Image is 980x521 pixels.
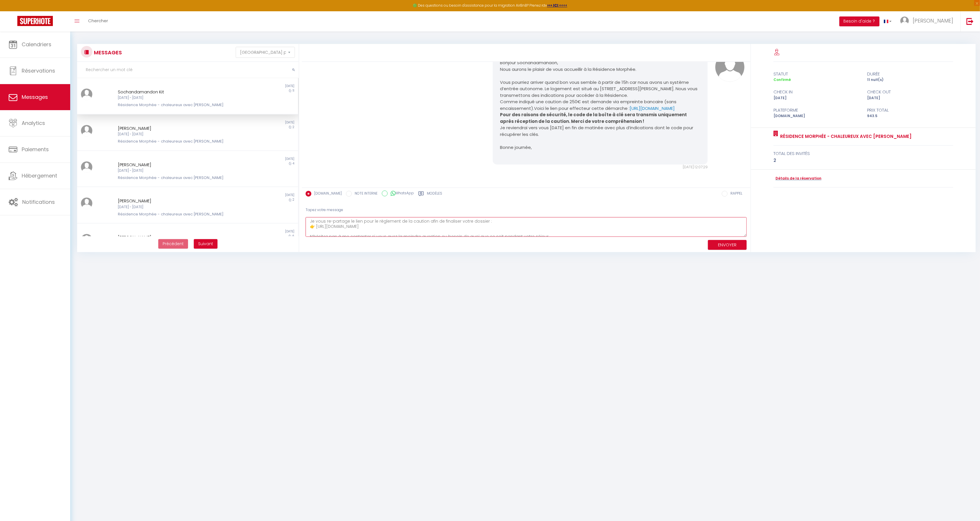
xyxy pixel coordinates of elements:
div: [PERSON_NAME] [118,197,239,204]
span: 11 [293,88,294,93]
a: >>> ICI <<<< [547,3,567,8]
span: Suivant [198,241,213,247]
a: [URL][DOMAIN_NAME] [630,105,675,111]
p: Comme indiqué une caution de 250€ est demande via empreinte bancaire (sans encaissement).Voici le... [500,99,700,112]
div: [DATE] [187,84,298,88]
button: Next [194,239,217,249]
div: [DATE] [187,229,298,234]
button: Besoin d'aide ? [839,16,879,26]
span: Messages [22,93,48,101]
div: [DOMAIN_NAME] [770,113,863,119]
div: total des invités [773,150,953,157]
div: 943.5 [863,113,957,119]
div: check in [770,88,863,95]
span: Chercher [88,18,108,24]
span: Réservations [22,67,55,74]
img: logout [966,18,974,25]
div: durée [863,71,957,77]
a: Résidence Morphée - chaleureux avec [PERSON_NAME] [778,133,912,140]
label: WhatsApp [388,191,414,197]
span: , [557,60,558,66]
span: 2 [293,197,294,202]
a: ... [PERSON_NAME] [896,11,960,32]
a: Détails de la réservation [773,176,821,181]
label: [DOMAIN_NAME] [311,191,342,197]
div: [PERSON_NAME] [118,234,239,241]
div: [DATE] - [DATE] [118,132,239,137]
span: Je reviendrai vers vous [DATE] en fin de matinée avec plus d’indications dont le code pour récupé... [500,125,694,137]
span: [PERSON_NAME] [913,17,953,24]
img: ... [81,161,92,173]
span: Précédent [163,241,184,247]
span: Bonne journée, [500,144,532,150]
span: 6 [292,234,294,238]
span: Vous pourriez arriver quand bon vous semble à partir de 15h car nous avons un système d’entrée au... [500,79,699,98]
div: [PERSON_NAME] [118,161,239,168]
label: RAPPEL [728,191,742,197]
span: Calendriers [22,41,51,48]
input: Rechercher un mot clé [77,62,299,78]
div: 11 nuit(s) [863,77,957,83]
span: Nous aurons le plaisir de vous accueillir à la Résidence Morphée. [500,66,636,72]
span: Paiements [22,146,49,153]
div: [DATE] 12:07:29 [493,165,708,170]
span: Analytics [22,119,45,127]
div: [DATE] [187,157,298,161]
img: Super Booking [17,16,53,26]
span: Hébergement [22,172,57,179]
img: ... [715,52,745,82]
span: Bonjour Sochandamandon [500,60,557,66]
div: [DATE] - [DATE] [118,204,239,210]
label: Modèles [427,191,442,198]
strong: Pour des raisons de sécurité, le code de la boîte à clé sera transmis uniquement après réception ... [500,112,688,124]
div: [DATE] [187,120,298,125]
img: ... [81,125,92,136]
button: Previous [158,239,188,249]
img: ... [81,234,92,245]
h3: MESSAGES [92,46,122,59]
div: [DATE] [863,95,957,101]
div: [DATE] - [DATE] [118,95,239,101]
img: ... [81,197,92,209]
div: [PERSON_NAME] [118,125,239,132]
div: check out [863,88,957,95]
span: 4 [293,161,294,166]
label: NOTE INTERNE [352,191,378,197]
span: 2 [293,125,294,129]
img: ... [900,16,909,25]
div: Résidence Morphée - chaleureux avec [PERSON_NAME] [118,211,239,217]
img: ... [81,88,92,100]
div: Résidence Morphée - chaleureux avec [PERSON_NAME] [118,102,239,108]
div: Prix total [863,107,957,114]
div: [DATE] [770,95,863,101]
div: Résidence Morphée - chaleureux avec [PERSON_NAME] [118,138,239,144]
div: 2 [773,157,953,164]
a: Chercher [84,11,112,32]
div: Tapez votre message [306,203,747,217]
span: Notifications [22,198,55,206]
button: ENVOYER [708,240,747,250]
span: Confirmé [773,77,791,82]
div: Plateforme [770,107,863,114]
div: [DATE] - [DATE] [118,168,239,173]
div: Résidence Morphée - chaleureux avec [PERSON_NAME] [118,175,239,181]
div: Sochandamandon Kit [118,88,239,95]
div: [DATE] [187,193,298,197]
div: statut [770,71,863,77]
